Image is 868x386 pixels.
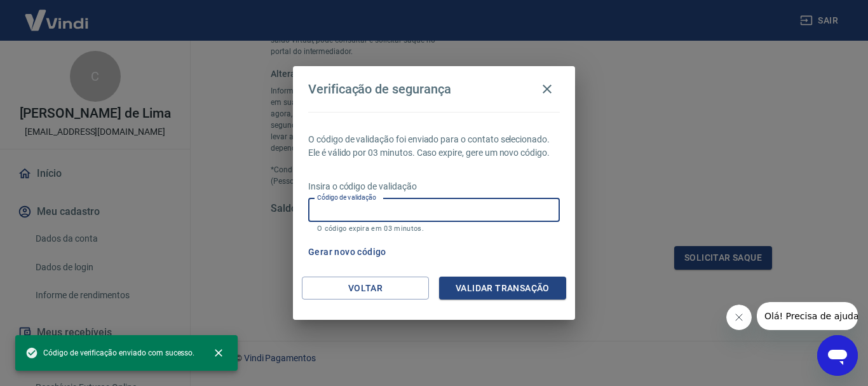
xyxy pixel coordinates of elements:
[308,133,560,160] p: O código de validação foi enviado para o contato selecionado. Ele é válido por 03 minutos. Caso e...
[205,339,233,367] button: close
[317,224,551,233] p: O código expira em 03 minutos.
[757,302,858,330] iframe: Mensagem da empresa
[317,193,376,202] label: Código de validação
[726,305,752,330] iframe: Fechar mensagem
[303,240,391,264] button: Gerar novo código
[25,347,194,359] span: Código de verificação enviado com sucesso.
[817,335,858,376] iframe: Botão para abrir a janela de mensagens
[302,277,429,300] button: Voltar
[8,9,107,19] span: Olá! Precisa de ajuda?
[308,180,560,193] p: Insira o código de validação
[439,277,566,300] button: Validar transação
[308,81,451,97] h4: Verificação de segurança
